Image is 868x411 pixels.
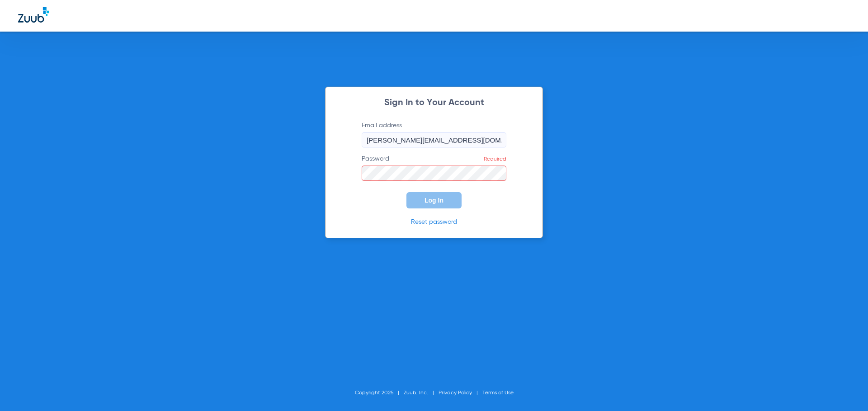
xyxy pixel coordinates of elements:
input: PasswordRequired [362,166,506,181]
span: Required [484,157,506,162]
button: Log In [406,192,462,208]
li: Copyright 2025 [355,388,404,397]
a: Reset password [411,219,457,225]
a: Terms of Use [482,390,514,396]
label: Email address [362,121,506,148]
a: Privacy Policy [439,390,472,396]
img: Zuub Logo [18,7,49,23]
span: Log In [425,197,443,204]
li: Zuub, Inc. [404,388,439,397]
h2: Sign In to Your Account [348,98,520,107]
label: Password [362,154,506,181]
input: Email address [362,132,506,148]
